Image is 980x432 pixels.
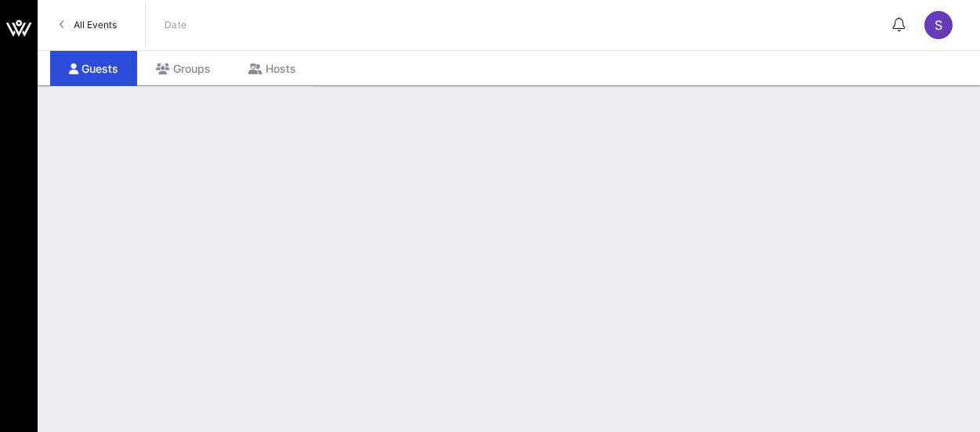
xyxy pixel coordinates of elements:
[230,51,315,86] div: Hosts
[50,51,137,86] div: Guests
[137,51,230,86] div: Groups
[165,17,187,33] p: Date
[50,13,126,38] a: All Events
[74,19,117,31] span: All Events
[935,17,942,33] span: S
[924,11,953,39] div: S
